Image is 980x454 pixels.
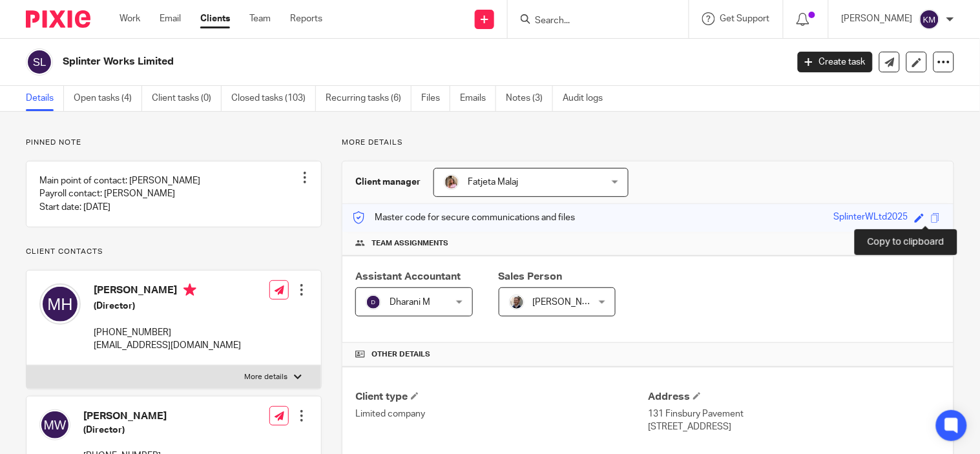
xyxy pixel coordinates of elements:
a: Files [421,86,450,111]
a: Notes (3) [506,86,553,111]
img: svg%3E [919,9,940,30]
p: Limited company [355,408,648,420]
span: [PERSON_NAME] [533,298,604,307]
span: Team assignments [371,238,448,249]
a: Email [160,12,181,25]
p: [STREET_ADDRESS] [648,420,941,433]
h3: Client manager [355,176,421,189]
a: Client tasks (0) [152,86,222,111]
p: [EMAIL_ADDRESS][DOMAIN_NAME] [94,339,241,352]
p: 131 Finsbury Pavement [648,408,941,420]
a: Team [249,12,271,25]
span: Sales Person [499,271,563,282]
i: Primary [183,284,196,296]
img: Matt%20Circle.png [509,294,525,310]
img: svg%3E [39,409,70,440]
span: Get Support [720,14,770,23]
a: Emails [460,86,496,111]
img: svg%3E [26,48,53,76]
img: svg%3E [39,284,81,325]
img: svg%3E [366,294,381,310]
h4: Client type [355,390,648,404]
a: Audit logs [563,86,612,111]
a: Create task [798,52,873,72]
img: MicrosoftTeams-image%20(5).png [444,174,459,190]
h2: Splinter Works Limited [63,55,635,68]
a: Clients [200,12,230,25]
a: Open tasks (4) [74,86,142,111]
h4: [PERSON_NAME] [94,284,241,300]
h4: Address [648,390,941,404]
p: Pinned note [26,138,322,148]
span: Fatjeta Malaj [468,178,518,187]
span: Dharani M [390,298,430,307]
a: Recurring tasks (6) [326,86,412,111]
p: More details [342,138,954,148]
p: More details [244,372,287,382]
span: Other details [371,349,430,360]
p: Master code for secure communications and files [352,211,575,224]
p: [PHONE_NUMBER] [94,326,241,339]
a: Details [26,86,64,111]
h4: [PERSON_NAME] [83,409,231,423]
span: Assistant Accountant [355,271,461,282]
a: Closed tasks (103) [231,86,316,111]
p: [PERSON_NAME] [842,12,913,25]
input: Search [534,15,650,27]
h5: (Director) [83,424,231,437]
img: Pixie [26,10,90,28]
div: SplinterWLtd2025 [834,211,908,225]
a: Work [120,12,140,25]
h5: (Director) [94,300,241,313]
p: Client contacts [26,247,322,257]
a: Reports [290,12,322,25]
